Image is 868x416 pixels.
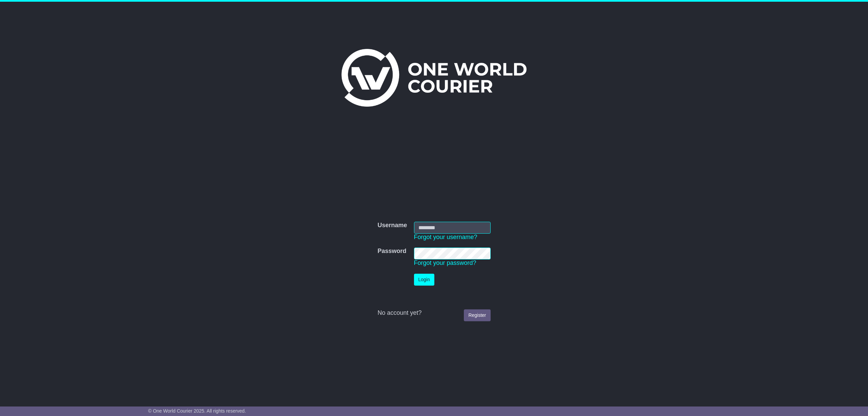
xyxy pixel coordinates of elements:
[464,309,490,321] a: Register
[414,234,477,240] a: Forgot your username?
[377,248,406,255] label: Password
[414,259,476,266] a: Forgot your password?
[414,274,434,286] button: Login
[148,408,246,414] span: © One World Courier 2025. All rights reserved.
[377,309,490,317] div: No account yet?
[377,222,407,229] label: Username
[341,49,527,107] img: One World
